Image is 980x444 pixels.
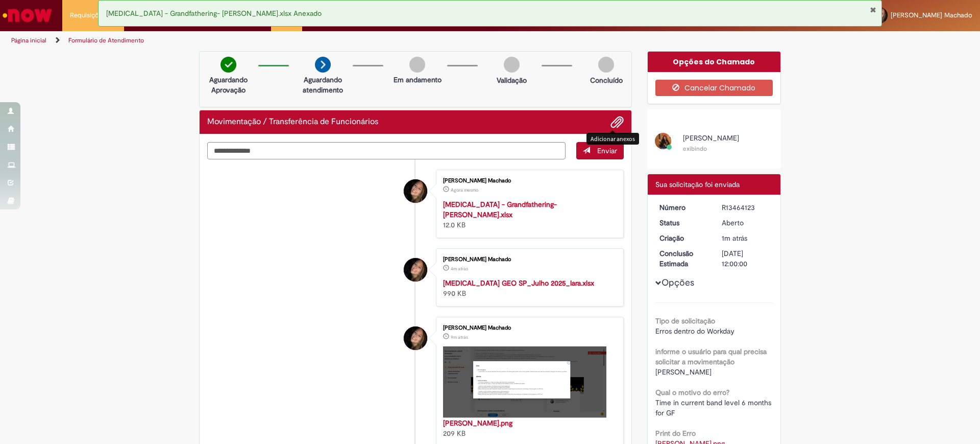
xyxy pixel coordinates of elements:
[891,11,972,19] span: [PERSON_NAME] Machado
[576,142,624,159] button: Enviar
[106,9,322,18] span: [MEDICAL_DATA] - Grandfathering- [PERSON_NAME].xlsx Anexado
[590,75,623,85] p: Concluído
[298,75,348,95] p: Aguardando atendimento
[404,326,427,350] div: Iara Moscardini Machado
[443,178,613,184] div: [PERSON_NAME] Machado
[652,202,715,213] dt: Número
[315,57,331,73] img: arrow-next.png
[443,200,557,219] a: [MEDICAL_DATA] - Grandfathering- [PERSON_NAME].xlsx
[655,429,696,438] b: Print do Erro
[1,5,54,26] img: ServiceNow
[394,75,442,85] p: Em andamento
[409,57,425,73] img: img-circle-grey.png
[443,199,613,230] div: 12.0 KB
[655,180,740,189] span: Sua solicitação foi enviada
[655,367,712,377] span: [PERSON_NAME]
[683,133,739,143] span: [PERSON_NAME]
[404,179,427,203] div: Iara Moscardini Machado
[586,133,639,145] div: Adicionar anexos
[8,31,646,50] ul: Trilhas de página
[722,233,769,243] div: 29/08/2025 19:23:20
[655,398,773,417] span: Time in current band level 6 months for GF
[220,57,236,73] img: check-circle-green.png
[652,248,715,269] dt: Conclusão Estimada
[443,418,613,438] div: 209 KB
[722,248,769,269] div: [DATE] 12:00:00
[655,80,773,96] button: Cancelar Chamado
[451,187,478,193] time: 29/08/2025 19:24:33
[870,6,876,14] button: Fechar Notificação
[722,218,769,228] div: Aberto
[451,334,468,340] span: 9m atrás
[451,187,478,193] span: Agora mesmo
[610,115,624,129] button: Adicionar anexos
[504,57,520,73] img: img-circle-grey.png
[443,278,613,298] div: 990 KB
[722,202,769,213] div: R13464123
[655,316,715,325] b: Tipo de solicitação
[443,278,594,288] a: [MEDICAL_DATA] GEO SP_Julho 2025_Iara.xlsx
[655,388,729,397] b: Qual o motivo do erro?
[648,52,781,72] div: Opções do Chamado
[70,10,106,20] span: Requisições
[404,258,427,282] div: Iara Moscardini Machado
[597,146,617,155] span: Enviar
[722,233,747,243] time: 29/08/2025 19:23:20
[443,325,613,331] div: [PERSON_NAME] Machado
[68,36,144,44] a: Formulário de Atendimento
[497,75,527,85] p: Validação
[598,57,614,73] img: img-circle-grey.png
[652,233,715,243] dt: Criação
[207,142,566,159] textarea: Digite sua mensagem aqui...
[443,418,512,428] a: [PERSON_NAME].png
[451,266,468,272] time: 29/08/2025 19:20:26
[655,326,734,336] span: Erros dentro do Workday
[722,233,747,243] span: 1m atrás
[451,266,468,272] span: 4m atrás
[207,118,378,127] h2: Movimentação / Transferência de Funcionários Histórico de tíquete
[683,145,707,153] small: exibindo
[443,256,613,263] div: [PERSON_NAME] Machado
[655,347,767,366] b: informe o usuário para qual precisa solicitar a movimentação
[652,218,715,228] dt: Status
[11,36,46,44] a: Página inicial
[204,75,253,95] p: Aguardando Aprovação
